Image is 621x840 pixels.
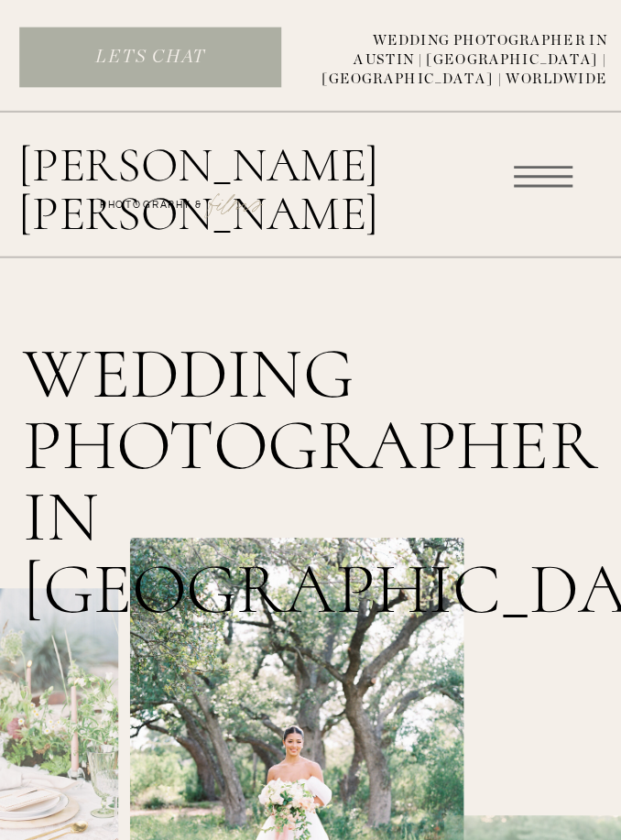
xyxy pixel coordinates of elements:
p: WEDDING PHOTOGRAPHER IN AUSTIN | [GEOGRAPHIC_DATA] | [GEOGRAPHIC_DATA] | WORLDWIDE [303,31,608,90]
a: photography & [83,198,219,225]
a: WEDDING PHOTOGRAPHER INAUSTIN | [GEOGRAPHIC_DATA] | [GEOGRAPHIC_DATA] | WORLDWIDE [303,31,608,90]
a: [PERSON_NAME] [PERSON_NAME] [16,142,382,191]
a: FILMs [182,179,289,206]
h1: wedding photographer in [GEOGRAPHIC_DATA] [23,338,615,593]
